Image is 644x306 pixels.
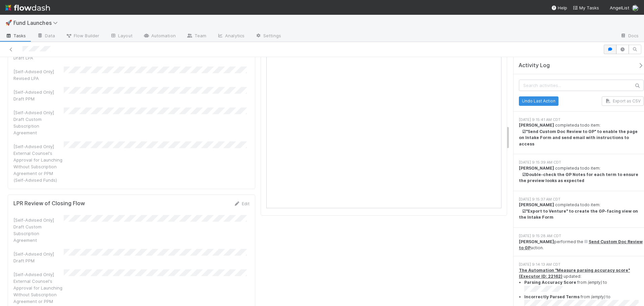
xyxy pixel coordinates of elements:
div: [DATE] 9:14:13 AM CDT [519,262,644,267]
span: Flow Builder [66,32,99,39]
div: completed a todo item: [519,122,644,147]
a: Team [181,31,212,42]
a: Data [32,31,60,42]
span: Fund Launches [13,19,61,26]
em: (empty) [588,280,602,285]
div: [Self-Advised Only] Draft PPM [13,251,64,264]
a: My Tasks [573,4,599,11]
button: Undo Last Action [519,96,558,106]
input: Search activities... [519,80,644,91]
div: [Self-Advised Only] External Counsel's Approval for Launching Without Subscription Agreement or P... [13,143,64,183]
span: My Tasks [573,5,599,10]
a: Flow Builder [60,31,105,42]
div: [DATE] 9:15:41 AM CDT [519,117,644,123]
strong: [PERSON_NAME] [519,123,554,128]
strong: ☑ "Send Custom Doc Review to GP" to enable the page on Intake Form and send email with instructio... [519,129,638,146]
span: AngelList [610,5,629,10]
a: Docs [615,31,644,42]
a: Automation [138,31,181,42]
div: [DATE] 9:15:28 AM CDT [519,233,644,239]
div: [Self-Advised Only] Draft Custom Subscription Agreement [13,217,64,244]
a: The Automation "Measure parsing accuracy score" (Executor ID: 22162) [519,268,630,279]
em: (empty) [591,294,605,299]
img: avatar_ba76ddef-3fd0-4be4-9bc3-126ad567fcd5.png [632,5,639,11]
strong: ☑ "Export to Venture" to create the GP-facing view on the Intake Form [519,209,638,220]
a: Layout [105,31,138,42]
span: Tasks [5,32,26,39]
strong: [PERSON_NAME] [519,202,554,207]
div: [Self-Advised Only] Draft Custom Subscription Agreement [13,109,64,136]
span: Activity Log [519,62,550,69]
div: [Self-Advised Only] Draft PPM [13,89,64,102]
h5: LPR Review of Closing Flow [13,200,85,207]
div: completed a todo item: [519,165,644,184]
a: Settings [250,31,286,42]
a: Analytics [212,31,250,42]
li: from to [524,279,644,294]
div: [Self-Advised Only] Revised LPA [13,68,64,82]
strong: [PERSON_NAME] [519,239,554,244]
span: 🚀 [5,20,12,26]
a: Edit [234,201,250,206]
strong: Incorrectly Parsed Terms [524,294,580,299]
div: performed the action. [519,239,644,251]
strong: [PERSON_NAME] [519,166,554,171]
div: [DATE] 9:15:37 AM CDT [519,196,644,202]
button: Export as CSV [602,96,644,106]
strong: Parsing Accuracy Score [524,280,576,285]
strong: ☑ Double-check the GP Notes for each term to ensure the preview looks as expected [519,172,638,183]
img: logo-inverted-e16ddd16eac7371096b0.svg [5,2,50,13]
div: Help [551,4,567,11]
div: [DATE] 9:15:39 AM CDT [519,160,644,165]
div: completed a todo item: [519,202,644,220]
